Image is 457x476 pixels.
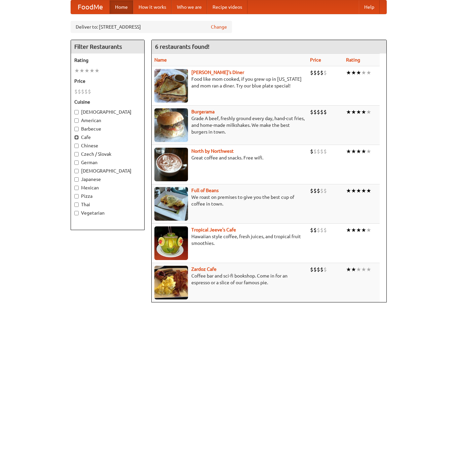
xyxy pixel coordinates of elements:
[317,187,320,194] li: $
[154,194,305,207] p: We roast on premises to give you the best cup of coffee in town.
[74,210,141,216] label: Vegetarian
[74,160,79,165] input: German
[317,108,320,116] li: $
[351,148,356,155] li: ★
[356,69,361,76] li: ★
[366,69,371,76] li: ★
[313,108,317,116] li: $
[89,67,94,74] li: ★
[323,226,327,234] li: $
[320,108,323,116] li: $
[74,118,79,123] input: American
[346,226,351,234] li: ★
[79,67,84,74] li: ★
[88,88,91,95] li: $
[191,70,244,75] a: [PERSON_NAME]'s Diner
[366,226,371,234] li: ★
[154,115,305,135] p: Grade A beef, freshly ground every day, hand-cut fries, and home-made milkshakes. We make the bes...
[310,187,313,194] li: $
[323,266,327,273] li: $
[110,0,133,14] a: Home
[356,266,361,273] li: ★
[74,169,79,173] input: [DEMOGRAPHIC_DATA]
[313,226,317,234] li: $
[154,154,305,161] p: Great coffee and snacks. Free wifi.
[351,69,356,76] li: ★
[366,148,371,155] li: ★
[74,193,141,199] label: Pizza
[191,266,217,272] a: Zardoz Cafe
[74,144,79,148] input: Chinese
[361,266,366,273] li: ★
[356,226,361,234] li: ★
[356,108,361,116] li: ★
[71,21,232,33] div: Deliver to: [STREET_ADDRESS]
[74,194,79,198] input: Pizza
[74,159,141,166] label: German
[317,226,320,234] li: $
[323,187,327,194] li: $
[361,226,366,234] li: ★
[310,226,313,234] li: $
[313,266,317,273] li: $
[71,0,110,14] a: FoodMe
[313,148,317,155] li: $
[74,125,141,132] label: Barbecue
[320,69,323,76] li: $
[74,184,141,191] label: Mexican
[351,187,356,194] li: ★
[323,108,327,116] li: $
[310,108,313,116] li: $
[154,266,188,299] img: zardoz.jpg
[71,40,144,53] h4: Filter Restaurants
[74,201,141,208] label: Thai
[74,135,79,140] input: Cafe
[313,69,317,76] li: $
[191,227,236,232] b: Tropical Jeeve's Cafe
[191,148,234,154] b: North by Northwest
[310,69,313,76] li: $
[351,108,356,116] li: ★
[366,187,371,194] li: ★
[154,226,188,260] img: jeeves.jpg
[154,108,188,142] img: burgerama.jpg
[351,226,356,234] li: ★
[346,266,351,273] li: ★
[74,176,141,183] label: Japanese
[359,0,380,14] a: Help
[361,69,366,76] li: ★
[154,272,305,286] p: Coffee bar and sci-fi bookshop. Come in for an espresso or a slice of our famous pie.
[74,127,79,131] input: Barbecue
[313,187,317,194] li: $
[74,203,79,207] input: Thai
[74,186,79,190] input: Mexican
[74,109,141,115] label: [DEMOGRAPHIC_DATA]
[191,109,215,114] a: Burgerama
[310,266,313,273] li: $
[346,108,351,116] li: ★
[155,43,210,50] ng-pluralize: 6 restaurants found!
[74,168,141,174] label: [DEMOGRAPHIC_DATA]
[172,0,207,14] a: Who we are
[154,69,188,103] img: sallys.jpg
[74,110,79,114] input: [DEMOGRAPHIC_DATA]
[320,226,323,234] li: $
[351,266,356,273] li: ★
[366,108,371,116] li: ★
[323,148,327,155] li: $
[356,187,361,194] li: ★
[74,67,79,74] li: ★
[310,148,313,155] li: $
[211,24,227,30] a: Change
[74,99,141,105] h5: Cuisine
[74,117,141,124] label: American
[154,148,188,181] img: north.jpg
[191,188,219,193] a: Full of Beans
[154,233,305,247] p: Hawaiian style coffee, fresh juices, and tropical fruit smoothies.
[81,88,84,95] li: $
[320,148,323,155] li: $
[154,57,167,63] a: Name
